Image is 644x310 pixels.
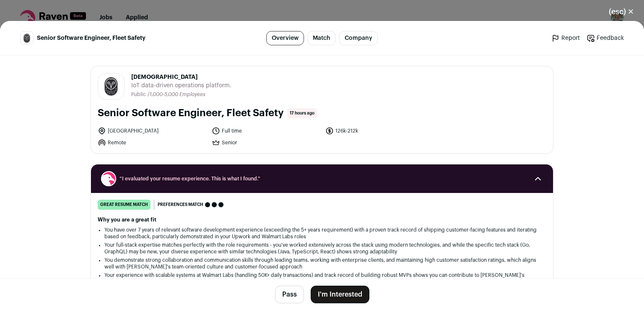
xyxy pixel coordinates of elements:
[98,216,546,223] h2: Why you are a great fit
[339,31,378,45] a: Company
[275,286,304,303] button: Pass
[98,127,207,135] li: [GEOGRAPHIC_DATA]
[37,34,145,42] span: Senior Software Engineer, Fleet Safety
[104,242,540,255] li: Your full-stack expertise matches perfectly with the role requirements - you've worked extensivel...
[119,175,525,182] span: “I evaluated your resume experience. This is what I found.”
[98,107,284,120] h1: Senior Software Engineer, Fleet Safety
[599,3,644,21] button: Close modal
[131,73,231,81] span: [DEMOGRAPHIC_DATA]
[551,34,580,42] a: Report
[287,108,317,118] span: 17 hours ago
[98,200,151,210] div: great resume match
[21,32,33,44] img: f3d5d0fa5e81f1c40eef72acec6f04c076c8df624c75215ce6affc40ebb62c96.jpg
[311,286,369,303] button: I'm Interested
[212,138,321,147] li: Senior
[104,257,540,270] li: You demonstrate strong collaboration and communication skills through leading teams, working with...
[307,31,336,45] a: Match
[148,91,205,98] li: /
[104,272,540,285] li: Your experience with scalable systems at Walmart Labs (handling 50K+ daily transactions) and trac...
[98,138,207,147] li: Remote
[131,91,148,98] li: Public
[104,227,540,240] li: You have over 7 years of relevant software development experience (exceeding the 5+ years require...
[212,127,321,135] li: Full time
[150,92,205,97] span: 1,000-5,000 Employees
[266,31,304,45] a: Overview
[325,127,434,135] li: 126k-212k
[587,34,624,42] a: Feedback
[131,81,231,90] span: IoT data-driven operations platform.
[98,73,124,99] img: f3d5d0fa5e81f1c40eef72acec6f04c076c8df624c75215ce6affc40ebb62c96.jpg
[158,201,203,209] span: Preferences match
